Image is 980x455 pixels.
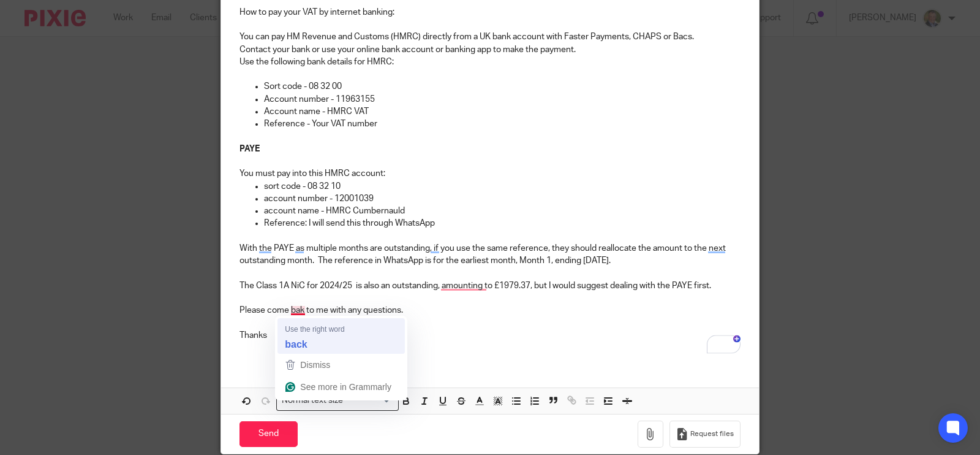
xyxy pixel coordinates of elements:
p: How to pay your VAT by internet banking: [239,6,741,18]
p: Reference: I will send this through WhatsApp [264,217,741,229]
input: Send [239,421,298,448]
p: sort code - 08 32 10 [264,180,741,193]
p: Reference - Your VAT number [264,118,741,130]
p: Use the following bank details for HMRC: [239,56,741,68]
p: Account number - 11963155 [264,93,741,105]
p: Please come bak to me with any questions. [239,304,741,316]
strong: PAYE [239,145,260,153]
span: Request files [690,429,734,439]
input: Search for option [347,394,391,407]
p: Contact your bank or use your online bank account or banking app to make the payment. [239,44,741,56]
p: You can pay HM Revenue and Customs (HMRC) directly from a UK bank account with Faster Payments, C... [239,31,741,43]
button: Request files [669,421,741,448]
p: account name - HMRC Cumbernauld [264,205,741,217]
p: With the PAYE as multiple months are outstanding, if you use the same reference, they should real... [239,242,741,267]
p: account number - 12001039 [264,193,741,205]
p: You must pay into this HMRC account: [239,167,741,180]
div: Search for option [276,391,399,410]
p: The Class 1A NiC for 2024/25 is also an outstanding, amounting to £1979.37, but I would suggest d... [239,280,741,292]
p: Sort code - 08 32 00 [264,80,741,93]
span: Normal text size [279,394,346,407]
p: Account name - HMRC VAT [264,105,741,118]
p: Thanks [239,329,741,342]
